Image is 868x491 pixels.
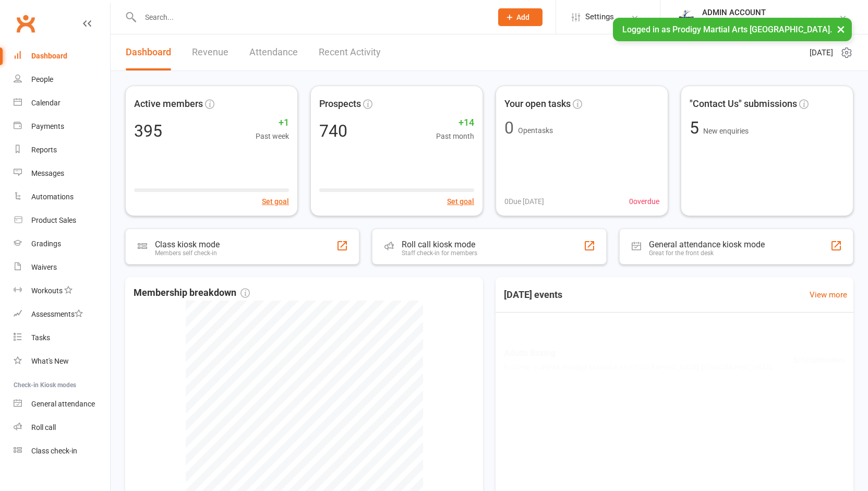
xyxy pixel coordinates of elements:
[402,249,477,257] div: Staff check-in for members
[629,196,659,207] span: 0 overdue
[31,447,77,455] div: Class check-in
[31,310,83,318] div: Assessments
[649,239,765,249] div: General attendance kiosk mode
[436,115,474,130] span: +14
[14,91,110,115] a: Calendar
[14,138,110,162] a: Reports
[676,7,697,28] img: thumb_image1686208220.png
[810,289,847,301] a: View more
[31,75,53,83] div: People
[703,127,749,135] span: New enquiries
[504,196,544,207] span: 0 Due [DATE]
[31,216,76,224] div: Product Sales
[793,354,845,365] span: 5 / 100 attendees
[134,123,162,139] div: 395
[31,423,56,432] div: Roll call
[504,362,773,373] span: 6:00PM - 6:45PM | Prodigy Martial Arts [GEOGRAPHIC_DATA] | [GEOGRAPHIC_DATA]
[14,162,110,185] a: Messages
[498,8,542,26] button: Add
[14,209,110,232] a: Product Sales
[31,193,74,201] div: Automations
[137,10,485,25] input: Search...
[31,263,57,271] div: Waivers
[402,239,477,249] div: Roll call kiosk mode
[649,249,765,257] div: Great for the front desk
[14,185,110,209] a: Automations
[319,123,347,139] div: 740
[690,118,703,138] span: 5
[14,326,110,350] a: Tasks
[516,13,529,21] span: Add
[14,439,110,463] a: Class kiosk mode
[31,169,64,177] div: Messages
[31,400,95,408] div: General attendance
[31,239,61,248] div: Gradings
[585,5,614,29] span: Settings
[504,97,571,112] span: Your open tasks
[14,44,110,68] a: Dashboard
[262,196,289,207] button: Set goal
[14,279,110,303] a: Workouts
[447,196,474,207] button: Set goal
[622,25,832,34] span: Logged in as Prodigy Martial Arts [GEOGRAPHIC_DATA].
[690,97,797,112] span: "Contact Us" submissions
[504,346,773,360] span: Adults Boxing
[256,130,289,142] span: Past week
[31,52,67,60] div: Dashboard
[13,10,39,37] a: Clubworx
[155,239,220,249] div: Class kiosk mode
[134,285,250,301] span: Membership breakdown
[14,68,110,91] a: People
[14,115,110,138] a: Payments
[31,333,50,342] div: Tasks
[256,115,289,130] span: +1
[810,46,833,59] span: [DATE]
[249,34,298,70] a: Attendance
[31,357,69,365] div: What's New
[14,350,110,373] a: What's New
[14,392,110,416] a: General attendance kiosk mode
[31,99,61,107] div: Calendar
[126,34,171,70] a: Dashboard
[14,256,110,279] a: Waivers
[14,303,110,326] a: Assessments
[192,34,228,70] a: Revenue
[14,232,110,256] a: Gradings
[134,97,203,112] span: Active members
[31,122,64,130] div: Payments
[31,146,57,154] div: Reports
[702,17,839,27] div: Prodigy Martial Arts [GEOGRAPHIC_DATA]
[831,18,850,40] button: ×
[14,416,110,439] a: Roll call
[31,286,63,295] div: Workouts
[496,285,571,304] h3: [DATE] events
[319,34,381,70] a: Recent Activity
[155,249,220,257] div: Members self check-in
[702,8,839,17] div: ADMIN ACCOUNT
[436,130,474,142] span: Past month
[518,126,553,135] span: Open tasks
[319,97,361,112] span: Prospects
[504,119,514,136] div: 0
